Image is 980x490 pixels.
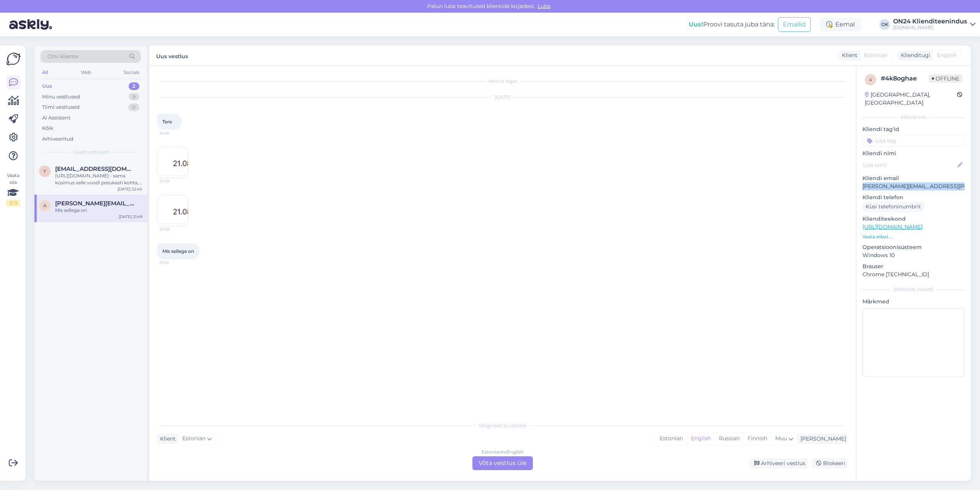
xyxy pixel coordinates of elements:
[472,456,533,470] div: Võta vestlus üle
[862,193,965,202] p: Kliendi telefon
[122,67,141,77] div: Socials
[862,174,965,182] p: Kliendi email
[129,82,139,90] div: 2
[862,223,923,230] a: [URL][DOMAIN_NAME]
[157,422,848,429] div: Valige keel ja vastake
[42,125,53,132] div: Kõik
[862,251,965,259] p: Windows 10
[879,19,890,30] div: OK
[937,51,957,59] span: English
[160,178,188,184] span: 21:48
[862,149,965,157] p: Kliendi nimi
[778,17,811,32] button: Emailid
[893,25,967,31] div: [DOMAIN_NAME]
[118,186,142,192] div: [DATE] 22:40
[128,103,139,111] div: 0
[743,433,771,444] div: Finnish
[839,51,857,59] div: Klient
[893,18,967,25] div: ON24 Klienditeenindus
[862,270,965,279] p: Chrome [TECHNICAL_ID]
[73,149,109,156] span: Uued vestlused
[898,51,930,59] div: Klienditugi
[812,458,848,469] div: Blokeeri
[41,67,49,77] div: All
[157,195,188,226] img: Attachment
[159,130,188,136] span: 21:48
[869,77,872,82] span: 4
[797,435,846,443] div: [PERSON_NAME]
[43,168,46,174] span: y
[157,147,188,178] img: Attachment
[862,286,965,293] div: [PERSON_NAME]
[820,18,861,31] div: Eemal
[862,125,965,133] p: Kliendi tag'id
[656,433,687,444] div: Estonian
[160,226,188,232] span: 21:49
[55,166,135,172] span: yanic6@gmail.com
[157,94,848,101] div: [DATE]
[182,434,206,443] span: Estonian
[862,215,965,223] p: Klienditeekond
[862,262,965,270] p: Brauser
[862,233,965,240] p: Vaata edasi ...
[157,435,176,443] div: Klient
[119,214,142,220] div: [DATE] 21:49
[862,298,965,306] p: Märkmed
[6,52,21,66] img: Askly Logo
[864,51,887,59] span: Estonian
[689,21,703,28] b: Uus!
[689,20,775,29] div: Proovi tasuta juba täna:
[43,203,47,208] span: a
[42,103,80,111] div: Tiimi vestlused
[862,243,965,251] p: Operatsioonisüsteem
[482,449,524,456] div: Estonian to English
[42,93,80,101] div: Minu vestlused
[156,50,188,61] label: Uus vestlus
[535,3,553,10] span: Luba
[157,78,848,85] div: Vestlus algas
[129,93,139,101] div: 9
[79,67,93,77] div: Web
[775,435,787,442] span: Muu
[47,52,78,61] span: Otsi kliente
[42,135,73,143] div: Arhiveeritud
[865,91,957,107] div: [GEOGRAPHIC_DATA], [GEOGRAPHIC_DATA]
[862,135,965,146] input: Lisa tag
[750,458,808,469] div: Arhiveeri vestlus
[55,207,142,214] div: Mis sellega on
[159,260,188,265] span: 21:49
[55,200,135,207] span: andrus.baumann@gmail.com
[863,161,956,169] input: Lisa nimi
[862,202,924,212] div: Küsi telefoninumbrit
[929,74,962,83] span: Offline
[162,248,194,254] span: Mis sellega on
[862,182,965,190] p: [PERSON_NAME][EMAIL_ADDRESS][PERSON_NAME][DOMAIN_NAME]
[881,74,929,83] div: # 4k8oghae
[42,114,70,122] div: AI Assistent
[42,82,52,90] div: Uus
[687,433,715,444] div: English
[862,114,965,121] div: Kliendi info
[6,172,20,206] div: Vaata siia
[715,433,743,444] div: Russian
[6,200,20,206] div: 2 / 3
[893,18,975,31] a: ON24 Klienditeenindus[DOMAIN_NAME]
[55,172,142,186] div: [URL][DOMAIN_NAME] - sama küsimus selle voodi pesukasti kohta, mis on kandevõime
[162,119,172,125] span: Tere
